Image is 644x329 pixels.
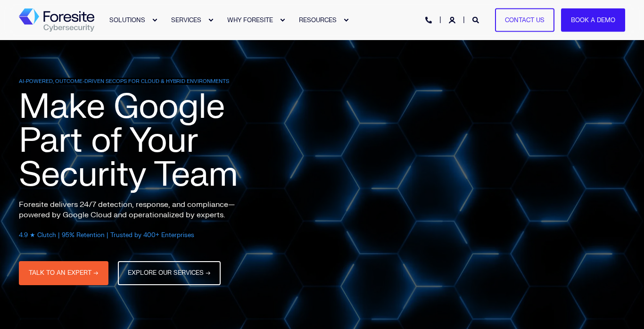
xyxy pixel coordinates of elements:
[343,17,349,23] div: Expand RESOURCES
[561,8,625,32] a: Book a Demo
[118,261,221,285] a: EXPLORE OUR SERVICES →
[19,261,108,285] a: TALK TO AN EXPERT →
[19,199,255,220] p: Foresite delivers 24/7 detection, response, and compliance—powered by Google Cloud and operationa...
[299,16,337,24] span: RESOURCES
[227,16,273,24] span: WHY FORESITE
[109,16,145,24] span: SOLUTIONS
[19,78,229,85] span: AI-POWERED, OUTCOME-DRIVEN SECOPS FOR CLOUD & HYBRID ENVIRONMENTS
[19,85,238,197] span: Make Google Part of Your Security Team
[449,16,457,24] a: Login
[495,8,554,32] a: Contact Us
[19,8,94,32] img: Foresite logo, a hexagon shape of blues with a directional arrow to the right hand side, and the ...
[152,17,157,23] div: Expand SOLUTIONS
[19,8,94,32] a: Back to Home
[19,231,194,239] span: 4.9 ★ Clutch | 95% Retention | Trusted by 400+ Enterprises
[208,17,214,23] div: Expand SERVICES
[472,16,481,24] a: Open Search
[280,17,285,23] div: Expand WHY FORESITE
